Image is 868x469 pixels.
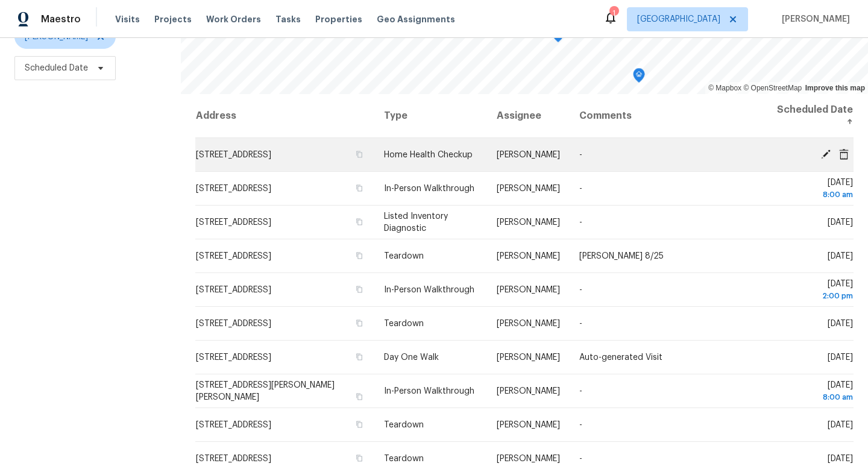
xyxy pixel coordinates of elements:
[777,280,853,302] span: [DATE]
[579,387,582,395] span: -
[579,252,664,260] span: [PERSON_NAME] 8/25
[835,148,853,159] span: Cancel
[487,94,570,138] th: Assignee
[196,252,271,260] span: [STREET_ADDRESS]
[25,62,88,74] span: Scheduled Date
[195,94,374,138] th: Address
[354,391,365,402] button: Copy Address
[708,84,741,92] a: Mapbox
[41,13,81,25] span: Maestro
[579,218,582,227] span: -
[196,218,271,227] span: [STREET_ADDRESS]
[196,319,271,328] span: [STREET_ADDRESS]
[354,284,365,295] button: Copy Address
[497,252,560,260] span: [PERSON_NAME]
[828,455,853,463] span: [DATE]
[633,68,645,87] div: Map marker
[828,252,853,260] span: [DATE]
[384,212,448,233] span: Listed Inventory Diagnostic
[196,455,271,463] span: [STREET_ADDRESS]
[354,453,365,464] button: Copy Address
[777,189,853,201] div: 8:00 am
[579,151,582,159] span: -
[805,84,865,92] a: Improve this map
[377,13,455,25] span: Geo Assignments
[743,84,802,92] a: OpenStreetMap
[354,216,365,227] button: Copy Address
[777,178,853,201] span: [DATE]
[570,94,767,138] th: Comments
[115,13,140,25] span: Visits
[384,319,424,328] span: Teardown
[354,351,365,362] button: Copy Address
[497,151,560,159] span: [PERSON_NAME]
[579,353,662,362] span: Auto-generated Visit
[354,183,365,194] button: Copy Address
[828,319,853,328] span: [DATE]
[315,13,362,25] span: Properties
[579,455,582,463] span: -
[384,353,439,362] span: Day One Walk
[196,421,271,429] span: [STREET_ADDRESS]
[777,290,853,302] div: 2:00 pm
[579,421,582,429] span: -
[354,419,365,430] button: Copy Address
[497,455,560,463] span: [PERSON_NAME]
[354,149,365,160] button: Copy Address
[497,218,560,227] span: [PERSON_NAME]
[275,15,301,24] span: Tasks
[196,286,271,294] span: [STREET_ADDRESS]
[777,13,850,25] span: [PERSON_NAME]
[497,387,560,395] span: [PERSON_NAME]
[206,13,261,25] span: Work Orders
[497,421,560,429] span: [PERSON_NAME]
[384,387,474,395] span: In-Person Walkthrough
[384,151,473,159] span: Home Health Checkup
[828,353,853,362] span: [DATE]
[196,381,335,401] span: [STREET_ADDRESS][PERSON_NAME][PERSON_NAME]
[154,13,192,25] span: Projects
[497,286,560,294] span: [PERSON_NAME]
[817,148,835,159] span: Edit
[384,184,474,193] span: In-Person Walkthrough
[767,94,854,138] th: Scheduled Date ↑
[497,319,560,328] span: [PERSON_NAME]
[637,13,720,25] span: [GEOGRAPHIC_DATA]
[828,218,853,227] span: [DATE]
[609,7,618,19] div: 1
[384,455,424,463] span: Teardown
[579,286,582,294] span: -
[777,391,853,403] div: 8:00 am
[354,250,365,261] button: Copy Address
[384,252,424,260] span: Teardown
[384,286,474,294] span: In-Person Walkthrough
[196,184,271,193] span: [STREET_ADDRESS]
[354,318,365,329] button: Copy Address
[196,353,271,362] span: [STREET_ADDRESS]
[497,353,560,362] span: [PERSON_NAME]
[196,151,271,159] span: [STREET_ADDRESS]
[384,421,424,429] span: Teardown
[777,381,853,403] span: [DATE]
[579,319,582,328] span: -
[579,184,582,193] span: -
[828,421,853,429] span: [DATE]
[374,94,488,138] th: Type
[497,184,560,193] span: [PERSON_NAME]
